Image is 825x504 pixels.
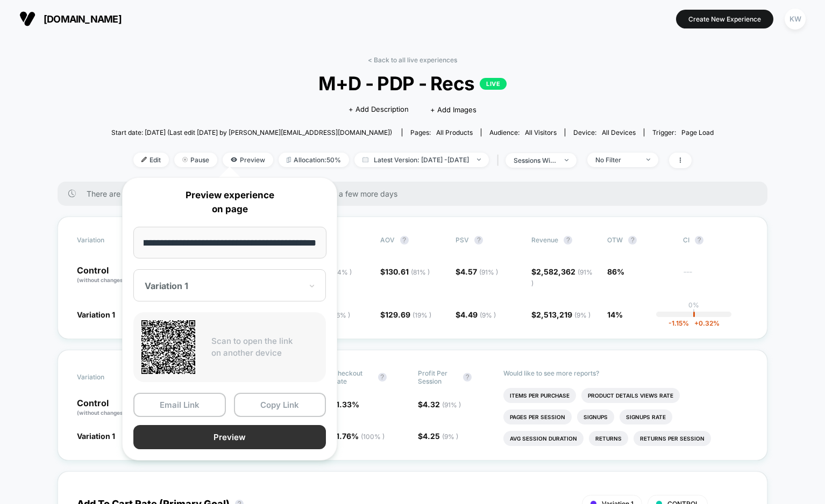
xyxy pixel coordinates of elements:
span: all products [436,128,473,136]
button: ? [564,236,572,244]
div: Trigger: [652,128,714,136]
img: end [182,157,188,162]
li: Signups Rate [620,409,672,424]
span: All Visitors [525,128,557,136]
span: There are still no statistically significant results. We recommend waiting a few more days [87,189,746,198]
span: + Add Images [430,105,476,114]
p: Would like to see more reports? [503,369,749,377]
span: 4.57 [460,267,498,276]
span: $ [418,431,458,441]
p: 0% [688,301,699,309]
span: ( 9 % ) [480,311,496,319]
div: Audience: [489,128,557,136]
li: Pages Per Session [503,409,572,424]
span: Variation [77,369,136,385]
div: sessions with impression [514,156,557,164]
span: Profit Per Session [418,369,458,385]
span: ( 19 % ) [413,311,431,319]
li: Signups [577,409,614,424]
span: 3.46 % [304,310,350,319]
p: Scan to open the link on another device [211,335,318,359]
p: Control [77,399,152,417]
span: Edit [133,153,169,167]
li: Avg Session Duration [503,431,584,446]
img: calendar [362,157,368,162]
span: -1.15 % [668,319,689,327]
span: 2,513,219 [536,310,591,319]
span: Page Load [681,128,714,136]
span: ( 91 % ) [531,268,593,287]
span: $ [531,310,591,319]
span: all devices [602,128,636,136]
li: Product Details Views Rate [581,388,680,403]
span: ( 16 % ) [331,311,350,319]
span: Allocation: 50% [279,153,349,167]
span: 4.32 [423,400,461,409]
span: Preview [223,153,273,167]
span: $ [418,400,461,409]
button: KW [781,8,809,30]
span: $ [380,267,430,276]
span: 130.61 [385,267,430,276]
span: | [494,153,506,168]
span: 4.49 [460,310,496,319]
span: 11.33 % [333,400,359,409]
span: ( 9 % ) [574,311,591,319]
span: ( 9 % ) [442,433,458,441]
button: [DOMAIN_NAME] [16,10,125,27]
a: < Back to all live experiences [368,56,457,64]
span: + Add Description [349,104,409,115]
span: Pause [174,153,217,167]
span: Revenue [531,236,558,244]
span: ( 91 % ) [479,268,498,276]
img: end [646,159,650,161]
span: 129.69 [385,310,431,319]
span: --- [683,269,748,287]
button: Preview [133,425,326,449]
span: 0.32 % [689,319,720,327]
span: $ [380,310,431,319]
span: Device: [565,128,644,136]
div: No Filter [595,156,638,164]
button: Email Link [133,393,226,417]
span: (without changes) [77,409,125,416]
span: Variation 1 [77,431,115,441]
span: 11.76 % [333,431,385,441]
img: end [565,159,568,161]
span: Latest Version: [DATE] - [DATE] [354,153,489,167]
span: ( 91 % ) [442,401,461,409]
li: Returns Per Session [634,431,711,446]
span: $ [531,267,593,287]
span: 2,582,362 [531,267,593,287]
li: Items Per Purchase [503,388,576,403]
span: ( 84 % ) [331,268,352,276]
span: Variation [77,236,136,244]
p: Preview experience on page [133,189,326,216]
img: edit [141,157,147,162]
span: [DOMAIN_NAME] [44,13,122,25]
div: KW [785,9,806,30]
span: Start date: [DATE] (Last edit [DATE] by [PERSON_NAME][EMAIL_ADDRESS][DOMAIN_NAME]) [111,128,392,136]
span: ( 81 % ) [411,268,430,276]
button: Copy Link [234,393,326,417]
span: Variation 1 [77,310,115,319]
div: Pages: [410,128,473,136]
span: ( 100 % ) [361,433,385,441]
span: Checkout Rate [333,369,373,385]
button: ? [474,236,483,244]
img: Visually logo [19,11,35,27]
li: Returns [589,431,628,446]
span: 14% [607,310,623,319]
span: 86% [607,267,624,276]
span: 3.50 % [304,267,352,276]
p: Control [77,266,142,284]
button: ? [378,373,387,381]
button: Create New Experience [676,10,773,28]
span: PSV [456,236,469,244]
p: | [693,309,695,317]
span: $ [456,267,498,276]
span: (without changes) [77,277,125,283]
span: $ [456,310,496,319]
span: OTW [607,236,666,244]
button: ? [400,236,409,244]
